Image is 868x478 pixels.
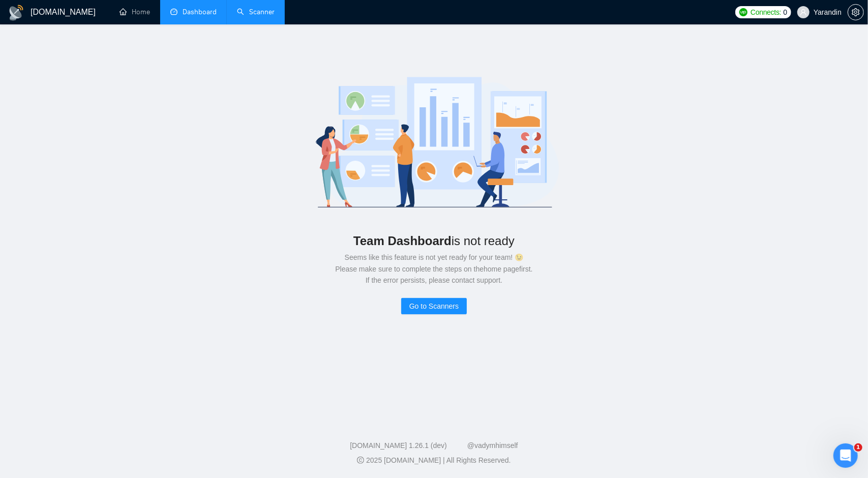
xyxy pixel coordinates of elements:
a: @vadymhimself [467,441,518,450]
span: Dashboard [183,8,217,16]
a: setting [848,8,864,16]
a: home page [484,265,519,273]
img: logo [8,5,24,21]
div: Seems like this feature is not yet ready for your team! 😉 Please make sure to complete the steps ... [33,252,835,286]
span: Go to Scanners [409,301,459,312]
a: searchScanner [237,8,275,16]
iframe: Intercom live chat [833,443,858,468]
button: Go to Scanners [401,298,467,314]
span: setting [848,8,863,16]
span: 1 [854,443,862,452]
span: 0 [783,7,787,18]
a: homeHome [119,8,150,16]
img: logo [289,65,579,218]
button: setting [848,4,864,20]
div: is not ready [33,230,835,252]
img: upwork-logo.png [739,8,747,16]
div: 2025 [DOMAIN_NAME] | All Rights Reserved. [8,455,860,466]
span: user [800,9,807,16]
span: dashboard [170,8,177,15]
span: Connects: [751,7,781,18]
span: copyright [357,457,364,464]
a: [DOMAIN_NAME] 1.26.1 (dev) [350,441,447,450]
b: Team Dashboard [353,234,452,248]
